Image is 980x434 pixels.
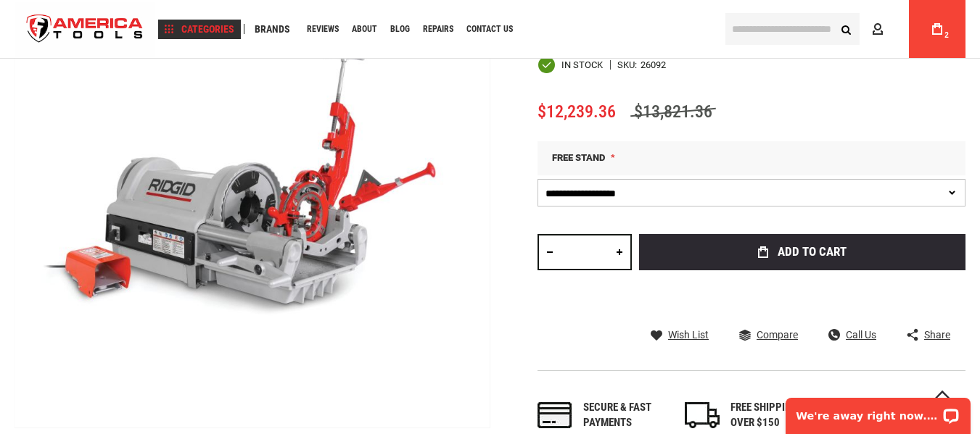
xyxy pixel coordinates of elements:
a: Contact Us [460,20,519,39]
a: Blog [384,20,416,39]
a: Categories [158,20,241,39]
a: About [345,20,384,39]
img: payments [538,402,572,428]
span: Call Us [846,330,876,340]
a: Wish List [651,328,709,341]
a: Call Us [828,328,876,341]
span: Wish List [668,330,709,340]
span: Contact Us [466,25,513,33]
a: Brands [248,20,297,39]
span: Categories [165,24,234,34]
img: America Tools [15,2,155,57]
div: FREE SHIPPING OVER $150 [730,400,818,431]
a: Compare [739,328,798,341]
a: store logo [15,2,155,57]
span: Brands [255,24,290,34]
span: Repairs [423,25,453,33]
a: Repairs [416,20,460,39]
button: Search [832,15,860,43]
span: Blog [390,25,410,33]
iframe: LiveChat chat widget [776,388,980,434]
div: Secure & fast payments [583,400,670,431]
a: Reviews [300,20,345,39]
span: About [352,25,377,33]
span: Share [924,330,950,340]
span: 2 [944,31,949,39]
span: Compare [757,330,798,340]
img: shipping [685,402,720,428]
span: Reviews [307,25,339,33]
